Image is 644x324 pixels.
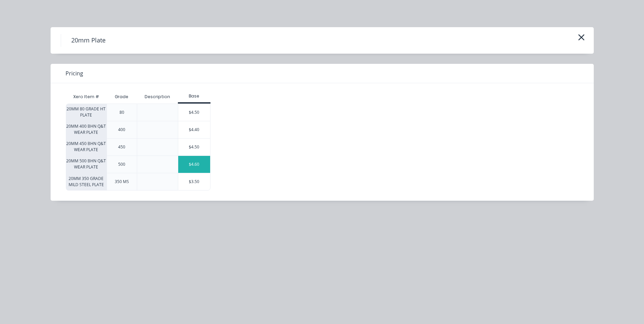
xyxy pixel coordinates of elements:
div: 20MM 400 BHN Q&T WEAR PLATE [66,121,107,138]
div: Base [178,93,210,99]
div: 450 [118,144,125,150]
h4: 20mm Plate [61,34,116,47]
div: $4.50 [178,139,210,156]
div: 20MM 500 BHN Q&T WEAR PLATE [66,156,107,173]
div: 350 MS [115,179,129,185]
div: Description [139,88,176,105]
div: $4.40 [178,121,210,138]
div: 400 [118,127,125,133]
div: 80 [119,109,124,115]
div: 500 [118,161,125,167]
div: 20MM 450 BHN Q&T WEAR PLATE [66,138,107,156]
div: $3.50 [178,173,210,190]
div: Xero Item # [66,90,107,104]
span: Pricing [66,69,83,77]
div: 20MM 350 GRADE MILD STEEL PLATE [66,173,107,191]
div: Grade [109,88,134,105]
div: 20MM 80 GRADE HT PLATE [66,104,107,121]
div: $4.60 [178,156,210,173]
div: $4.50 [178,104,210,121]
